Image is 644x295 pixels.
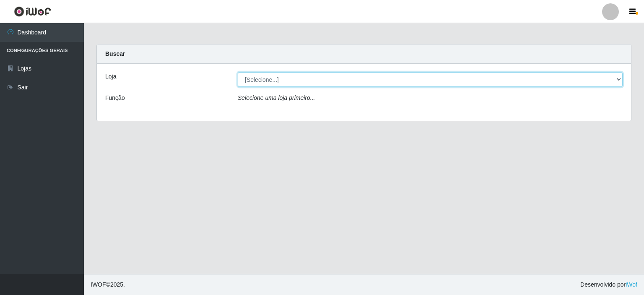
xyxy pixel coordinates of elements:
[105,50,125,57] strong: Buscar
[105,72,116,81] label: Loja
[91,280,125,289] span: © 2025 .
[580,280,637,289] span: Desenvolvido por
[14,6,51,17] img: CoreUI Logo
[238,94,315,101] i: Selecione uma loja primeiro...
[626,281,637,288] a: iWof
[105,94,125,102] label: Função
[91,281,106,288] span: IWOF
